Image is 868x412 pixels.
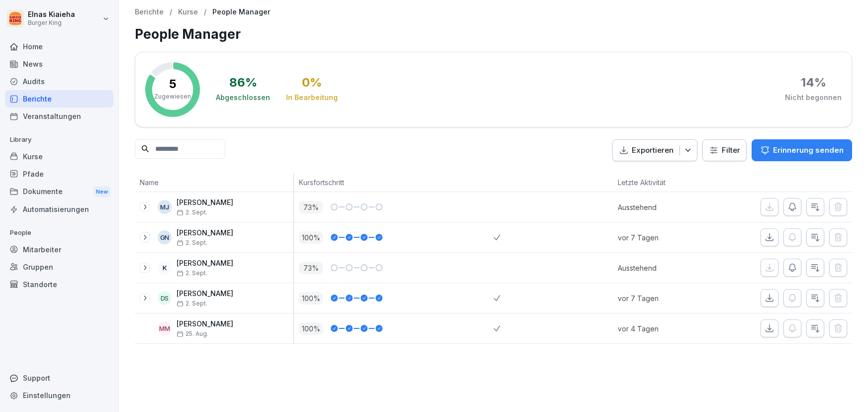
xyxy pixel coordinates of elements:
[773,145,844,156] p: Erinnerung senden
[5,148,113,165] a: Kurse
[177,330,208,337] span: 25. Aug.
[5,38,113,55] a: Home
[5,55,113,73] a: News
[154,92,191,101] p: Zugewiesen
[752,139,852,161] button: Erinnerung senden
[140,177,289,188] p: Name
[632,145,674,156] p: Exportieren
[177,199,233,207] p: [PERSON_NAME]
[5,276,113,293] a: Standorte
[299,231,323,244] p: 100 %
[299,201,323,213] p: 73 %
[5,387,113,404] a: Einstellungen
[28,19,75,26] p: Burger King
[618,323,712,334] p: vor 4 Tagen
[5,165,113,183] a: Pfade
[177,259,233,268] p: [PERSON_NAME]
[618,202,712,212] p: Ausstehend
[618,293,712,304] p: vor 7 Tagen
[169,78,177,90] p: 5
[177,229,233,237] p: [PERSON_NAME]
[5,90,113,107] a: Berichte
[299,292,323,305] p: 100 %
[286,93,338,103] div: In Bearbeitung
[5,258,113,276] a: Gruppen
[204,8,206,16] p: /
[212,8,270,16] p: People Manager
[158,261,172,275] div: K
[158,200,172,214] div: MJ
[177,209,207,216] span: 2. Sept.
[5,183,113,201] a: DokumenteNew
[299,322,323,335] p: 100 %
[618,177,707,188] p: Letzte Aktivität
[299,262,323,274] p: 73 %
[158,291,172,305] div: DS
[5,132,113,148] p: Library
[703,140,746,161] button: Filter
[612,139,697,162] button: Exportieren
[158,230,172,244] div: GN
[5,183,113,201] div: Dokumente
[801,77,826,89] div: 14 %
[178,8,198,16] a: Kurse
[177,300,207,307] span: 2. Sept.
[618,232,712,243] p: vor 7 Tagen
[177,290,233,298] p: [PERSON_NAME]
[135,8,164,16] a: Berichte
[299,177,488,188] p: Kursfortschritt
[28,10,75,19] p: Elnas Kiaieha
[5,201,113,218] a: Automatisierungen
[177,320,233,328] p: [PERSON_NAME]
[302,77,322,89] div: 0 %
[5,107,113,125] a: Veranstaltungen
[135,24,852,44] h1: People Manager
[5,241,113,258] a: Mitarbeiter
[229,77,257,89] div: 86 %
[5,73,113,90] a: Audits
[158,321,172,335] div: MM
[709,145,740,155] div: Filter
[177,239,207,246] span: 2. Sept.
[177,270,207,277] span: 2. Sept.
[5,369,113,387] div: Support
[170,8,172,16] p: /
[94,186,110,198] div: New
[216,93,270,103] div: Abgeschlossen
[785,93,842,103] div: Nicht begonnen
[618,263,712,273] p: Ausstehend
[5,225,113,241] p: People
